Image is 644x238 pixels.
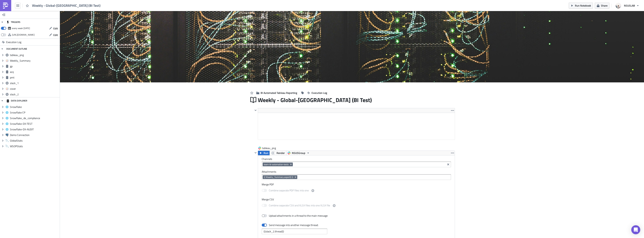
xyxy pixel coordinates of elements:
span: NSUSLAB [624,4,635,7]
div: DATA EXPLORER [6,97,27,104]
label: Upload attachments in a thread to the main message [262,214,328,217]
span: Run [264,151,268,155]
iframe: Rich Text Area [258,113,455,140]
span: Weekly - Global-[GEOGRAPHIC_DATA] (BI Test) [258,96,372,104]
span: Snowflake_de_compliance [10,116,59,120]
img: Cover Image [60,11,644,82]
span: Edit [53,26,58,30]
button: Execution Log [305,90,329,96]
label: Attachments [262,170,451,173]
img: Avatar [615,2,622,9]
button: Remove Tag [289,163,293,166]
span: Run Notebook [575,4,591,7]
button: NSUSLAB [613,1,641,10]
button: Remove Tag [294,175,297,179]
span: BI Automated Tableau Reporting [261,91,297,95]
div: Open Intercom Messenger [631,225,640,234]
span: {{ Weekly_Summary.export() }} [264,176,293,179]
label: Merge PDF [262,183,451,186]
span: Share [601,4,607,7]
span: acq [10,70,59,74]
span: cover [10,87,59,90]
span: slack_2 [10,93,59,96]
span: Snowflake [10,105,59,109]
label: Combine separate CSV and XLSX files into one XLSX file [262,203,336,208]
span: Execution Log [6,39,21,46]
label: Combine separate PDF files into one [262,188,315,193]
div: DOCUMENT OUTLINE [6,46,27,52]
span: NSUSGroup [292,151,305,155]
label: Channels [262,157,451,161]
span: tableau_png [262,146,277,150]
span: GlobalStats [10,139,59,142]
span: Snowflake CP [10,111,59,114]
span: Snowflake-DX-TEST [10,122,59,125]
img: PushMetrics [3,3,9,9]
button: Run Notebook [569,3,593,8]
div: https://pushmetrics.io/api/v1/report/75rQdbmoZ4/webhook?token=0ff968b29ffb43a39827e642d23cfc4d [12,32,35,38]
span: Render [277,151,285,155]
span: pmt [10,76,59,79]
button: NSUSGroup [286,151,311,155]
span: slack_1 [10,81,59,85]
span: tableau_png [10,53,59,57]
button: Edit [47,25,60,31]
label: Merge CSV [262,198,451,201]
span: Execution Log [312,91,327,95]
button: Hide content [253,108,258,113]
span: Demo Connection [10,133,59,137]
button: Clear selected items [446,162,450,167]
input: {{ slack_1.thread }} [262,229,327,234]
span: Weekly_Summary [10,59,59,62]
span: WSOPStats [10,145,59,148]
button: Combine separate CSV and XLSX files into one XLSX file [332,203,336,208]
button: Edit [47,32,60,38]
span: Snowflake-DX-AUDIT [10,128,59,131]
span: team-bi-automation-tests [264,163,289,166]
label: Send message into another message thread. [262,223,319,227]
button: BI Automated Tableau Reporting [254,90,299,96]
span: gp [10,65,59,68]
div: every week on Monday [12,25,30,31]
button: Render [269,151,286,155]
button: Combine separate PDF files into one [311,188,315,193]
span: Edit [53,33,58,37]
button: Hide content [253,151,258,155]
div: TRIGGERS [6,19,20,25]
span: Weekly - Global-[GEOGRAPHIC_DATA] (BI Test) [32,3,101,8]
button: Share [595,3,609,8]
button: Run [258,151,270,155]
